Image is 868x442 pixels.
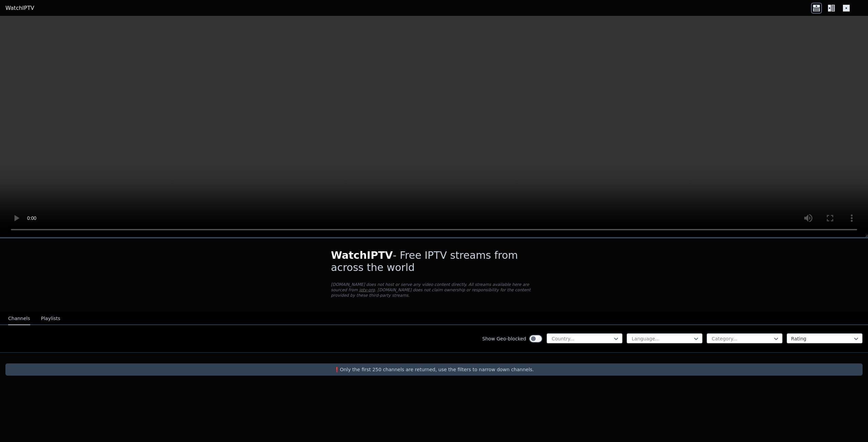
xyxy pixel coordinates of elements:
span: WatchIPTV [331,249,393,261]
button: Channels [8,312,30,325]
a: WatchIPTV [5,4,34,12]
label: Show Geo-blocked [482,335,526,342]
button: Playlists [41,312,60,325]
h1: - Free IPTV streams from across the world [331,249,537,274]
p: [DOMAIN_NAME] does not host or serve any video content directly. All streams available here are s... [331,282,537,298]
a: iptv-org [359,288,375,292]
p: ❗️Only the first 250 channels are returned, use the filters to narrow down channels. [8,366,860,373]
